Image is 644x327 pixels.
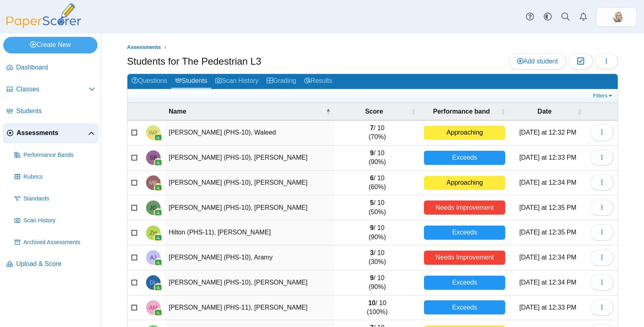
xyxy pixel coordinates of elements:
span: Zane Hilton (PHS-11) [150,230,157,236]
td: [PERSON_NAME] (PHS-10), [PERSON_NAME] [165,171,335,196]
span: Julia Gillis (PHS-10) [150,205,157,211]
b: 9 [370,150,374,156]
td: [PERSON_NAME] (PHS-10), Aramy [165,245,335,270]
span: Date [513,107,576,116]
span: Classes [16,85,89,94]
div: Exceeds [424,151,505,165]
a: Performance Bands [11,146,98,165]
a: Alerts [574,8,592,26]
span: Add student [517,58,558,65]
a: Grading [263,74,300,89]
img: googleClassroom-logo.png [154,209,162,217]
img: ps.zKYLFpFWctilUouI [610,11,623,23]
img: googleClassroom-logo.png [154,258,162,266]
img: googleClassroom-logo.png [154,308,162,316]
span: Archived Assessments [23,238,95,247]
time: Oct 2, 2025 at 12:33 PM [519,304,576,311]
img: googleClassroom-logo.png [154,133,162,141]
span: Name : Activate to invert sorting [326,108,330,116]
time: Oct 2, 2025 at 12:35 PM [519,204,576,211]
b: 10 [368,300,375,306]
td: / 10 (90%) [335,220,420,245]
time: Oct 2, 2025 at 12:34 PM [519,279,576,286]
td: / 10 (70%) [335,120,420,146]
span: Emily Wasley [610,11,623,23]
span: Performance Bands [23,151,95,159]
td: [PERSON_NAME] (PHS-10), [PERSON_NAME] [165,270,335,295]
span: Sebastian Brzostek (PHS-10) [150,155,157,160]
a: ps.zKYLFpFWctilUouI [596,7,637,27]
a: Upload & Score [3,255,98,274]
span: Name [169,107,324,116]
td: / 10 (100%) [335,295,420,321]
span: Assessments [127,44,161,50]
div: Approaching [424,126,505,140]
span: Waleed Adnane (PHS-10) [149,130,158,135]
h1: Students for The Pedestrian L3 [127,55,261,68]
span: Daniel Lozada (PHS-10) [150,280,157,285]
td: / 10 (90%) [335,146,420,171]
div: Exceeds [424,226,505,240]
time: Oct 2, 2025 at 12:32 PM [519,129,576,136]
a: Assessments [3,124,98,143]
td: [PERSON_NAME] (PHS-10), Waleed [165,120,335,146]
td: [PERSON_NAME] (PHS-11), [PERSON_NAME] [165,295,335,321]
a: Archived Assessments [11,233,98,252]
time: Oct 2, 2025 at 12:35 PM [519,229,576,236]
span: Performance band : Activate to sort [500,108,505,116]
span: Score [339,107,409,116]
img: googleClassroom-logo.png [154,234,162,242]
td: [PERSON_NAME] (PHS-10), [PERSON_NAME] [165,195,335,220]
a: PaperScorer [3,22,84,29]
img: googleClassroom-logo.png [154,158,162,167]
span: Upload & Score [16,259,95,268]
span: Students [16,107,95,116]
a: Dashboard [3,58,98,78]
img: googleClassroom-logo.png [154,283,162,291]
a: Filters [591,92,616,100]
span: Score : Activate to sort [411,108,416,116]
time: Oct 2, 2025 at 12:34 PM [519,179,576,186]
img: PaperScorer [3,3,84,28]
span: Rubrics [23,173,95,181]
div: Needs Improvement [424,251,505,265]
span: Standards [23,195,95,203]
div: Exceeds [424,276,505,290]
b: 9 [370,224,374,231]
div: Exceeds [424,300,505,314]
a: Scan History [11,211,98,230]
b: 3 [370,249,374,256]
td: Hilton (PHS-11), [PERSON_NAME] [165,220,335,245]
b: 5 [370,199,374,206]
img: googleClassroom-logo.png [154,184,162,192]
a: Students [3,102,98,121]
div: Needs Improvement [424,200,505,215]
span: Ariana Maldonado (PHS-11) [149,305,158,310]
div: Approaching [424,176,505,190]
span: Aramy Jusino (PHS-10) [150,255,157,260]
span: Dashboard [16,63,95,72]
a: Assessments [125,42,163,53]
b: 6 [370,175,374,181]
a: Questions [127,74,171,89]
b: 9 [370,274,374,281]
span: Performance band [424,107,499,116]
a: Add student [508,53,566,70]
a: Create New [3,37,97,53]
time: Oct 2, 2025 at 12:33 PM [519,154,576,161]
a: Students [171,74,211,89]
td: / 10 (50%) [335,195,420,220]
time: Oct 2, 2025 at 12:34 PM [519,254,576,261]
span: Assessments [17,129,88,137]
a: Scan History [211,74,263,89]
td: [PERSON_NAME] (PHS-10), [PERSON_NAME] [165,146,335,171]
span: Date : Activate to sort [577,108,582,116]
a: Results [300,74,336,89]
span: Melanie Francisco Melchor (PHS-10) [149,180,157,186]
span: Scan History [23,217,95,225]
b: 7 [370,124,374,131]
td: / 10 (90%) [335,270,420,295]
a: Standards [11,189,98,209]
a: Classes [3,80,98,99]
td: / 10 (60%) [335,171,420,196]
